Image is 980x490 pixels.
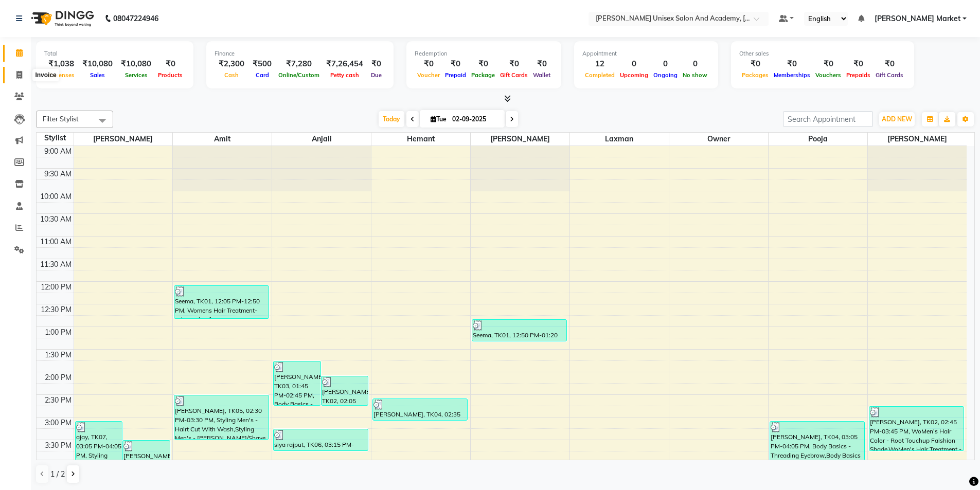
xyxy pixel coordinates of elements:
div: ₹0 [813,58,844,70]
div: 1:00 PM [43,327,74,338]
div: ₹500 [248,58,276,70]
div: siya rajput, TK06, 03:15 PM-03:45 PM, [PERSON_NAME]'s Styling - Hair Cut With Wash [274,429,368,450]
span: Services [122,71,150,79]
div: ₹0 [844,58,873,70]
div: [PERSON_NAME], TK05, 03:30 PM-04:30 PM, Styling Men's - Hairt Cut With Wash,Styling Men's - [PERS... [123,441,170,484]
div: [PERSON_NAME], TK03, 01:45 PM-02:45 PM, Body Basics - Threading Eyebrow,Body Basics - Threading E... [274,361,320,405]
span: Voucher [415,71,442,79]
span: Online/Custom [276,71,322,79]
span: ADD NEW [882,115,912,123]
div: [PERSON_NAME], TK02, 02:45 PM-03:45 PM, WoMen's Hair Color - Root Touchup Faishion Shade,WoMen's ... [869,407,964,450]
span: hemant [371,133,470,146]
div: 12:00 PM [39,282,74,293]
div: ₹10,080 [78,58,117,70]
span: Prepaid [442,71,469,79]
span: [PERSON_NAME] [74,133,173,146]
input: Search Appointment [783,111,873,127]
span: Cash [222,71,241,79]
div: ₹0 [739,58,771,70]
span: 1 / 2 [50,469,65,480]
span: No show [680,71,710,79]
span: owner [669,133,768,146]
div: ₹0 [530,58,553,70]
span: laxman [570,133,669,146]
div: ₹0 [873,58,906,70]
div: 1:30 PM [43,350,74,360]
div: Stylist [37,133,74,143]
span: Due [368,71,384,79]
div: 12:30 PM [39,304,74,315]
span: [PERSON_NAME] [471,133,569,146]
div: ajay, TK07, 03:05 PM-04:05 PM, Styling Men's - [PERSON_NAME]/Shave,Styling Men's - Oil Head Massage [76,422,122,465]
div: 0 [680,58,710,70]
div: 11:00 AM [38,237,74,247]
div: 10:30 AM [38,214,74,225]
div: ₹10,080 [117,58,155,70]
div: 12 [582,58,617,70]
div: [PERSON_NAME], TK05, 02:30 PM-03:30 PM, Styling Men's - Hairt Cut With Wash,Styling Men's - [PERS... [174,395,269,439]
div: 9:30 AM [42,169,74,179]
div: 2:00 PM [43,372,74,383]
div: 0 [617,58,651,70]
div: ₹0 [367,58,385,70]
span: Products [155,71,185,79]
span: Vouchers [813,71,844,79]
div: 9:00 AM [42,146,74,157]
span: anjali [272,133,371,146]
img: logo [26,4,97,33]
span: Today [379,111,404,127]
div: 2:30 PM [43,395,74,406]
div: Redemption [415,49,553,58]
div: 11:30 AM [38,259,74,270]
span: Gift Cards [873,71,906,79]
div: ₹2,300 [215,58,248,70]
span: Packages [739,71,771,79]
div: Total [44,49,185,58]
b: 08047224946 [113,4,158,33]
span: Gift Cards [497,71,530,79]
div: Seema, TK01, 12:05 PM-12:50 PM, Womens Hair Treatment- schwarzkopf [174,286,269,318]
span: [PERSON_NAME] Market [875,13,960,24]
div: Other sales [739,49,906,58]
span: Wallet [530,71,553,79]
span: Package [469,71,497,79]
div: Finance [215,49,385,58]
div: 10:00 AM [38,191,74,202]
div: ₹1,038 [44,58,78,70]
div: ₹0 [497,58,530,70]
span: Prepaids [844,71,873,79]
span: Tue [428,115,449,123]
span: Completed [582,71,617,79]
div: Appointment [582,49,710,58]
span: Upcoming [617,71,651,79]
div: ₹7,26,454 [322,58,367,70]
div: ₹0 [415,58,442,70]
div: 3:00 PM [43,418,74,428]
div: [PERSON_NAME], TK04, 03:05 PM-04:05 PM, Body Basics - Threading Eyebrow,Body Basics - Threading U... [770,422,864,465]
div: ₹0 [469,58,497,70]
span: pooja [769,133,867,146]
span: Amit [173,133,272,146]
div: 0 [651,58,680,70]
div: ₹0 [771,58,813,70]
div: ₹7,280 [276,58,322,70]
span: [PERSON_NAME] [868,133,967,146]
span: Petty cash [328,71,362,79]
div: [PERSON_NAME], TK04, 02:35 PM-03:05 PM, WoMen's Hair Treatment - Hair Spa [373,399,467,420]
span: Card [253,71,272,79]
div: ₹0 [155,58,185,70]
input: 2025-09-02 [449,112,501,127]
span: Filter Stylist [43,115,79,123]
button: ADD NEW [879,112,915,126]
span: Memberships [771,71,813,79]
div: 3:30 PM [43,440,74,451]
div: [PERSON_NAME], TK02, 02:05 PM-02:45 PM, Manicure - Classic,Nails Exestions - cut and files feet [322,376,368,405]
div: Seema, TK01, 12:50 PM-01:20 PM, Manicure - Classic [472,320,566,341]
div: ₹0 [442,58,469,70]
span: Sales [87,71,108,79]
div: Invoice [32,69,59,81]
span: Ongoing [651,71,680,79]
